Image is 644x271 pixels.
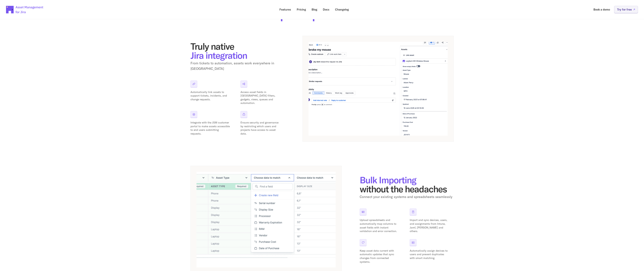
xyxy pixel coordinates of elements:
img: App [309,42,448,136]
a: Pricing [294,6,309,13]
p: Features [279,8,291,11]
p: Ensure security and governance by restricting which users and projects have access to asset data. [240,121,280,135]
p: Import and sync devices, users, and assignments from Intune, Jamf, [PERSON_NAME] and others. [410,218,449,233]
a: Docs [320,6,332,13]
a: Changelog [332,6,351,13]
p: Blog [312,8,317,11]
p: Changelog [335,8,349,11]
a: Book a demo [591,6,613,13]
a: Blog [309,6,320,13]
p: Docs [323,8,329,11]
h2: without the headaches [360,175,454,193]
span: Jira integration [190,50,247,61]
span: Bulk Importing [360,174,416,186]
p: Access asset fields in [GEOGRAPHIC_DATA] filters, gadgets, views, queues and automation. [240,90,280,105]
img: App [196,172,336,267]
p: Automatically link assets to support tickets, incidents, and change requests. [190,90,230,101]
a: Try for free [614,6,638,13]
p: Pricing [297,8,306,11]
a: Features [277,6,294,13]
p: Try for free [617,8,632,11]
p: Integrate with the JSM customer portal to make assets accessible to end users submitting requests. [190,121,230,135]
h2: Truly native [190,42,284,60]
p: Connect your existing systems and spreadsheets seamlessly [360,194,454,200]
p: Upload spreadsheets and automatically map columns to asset fields with instant validation and err... [360,218,399,233]
p: From tickets to automation, assets work everywhere in [GEOGRAPHIC_DATA] [190,61,284,72]
p: Automatically assign devices to users and prevent duplicates with smart matching. [410,249,449,260]
p: Book a demo [593,8,610,11]
p: Keep asset data current with automatic updates that sync changes from connected systems. [360,249,399,264]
